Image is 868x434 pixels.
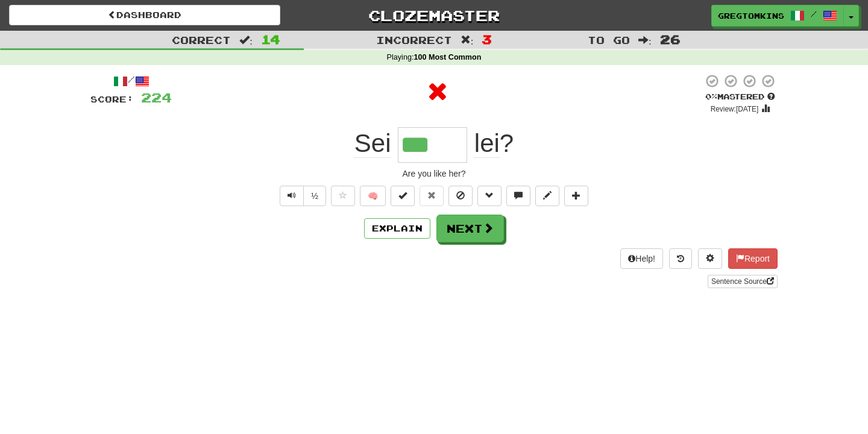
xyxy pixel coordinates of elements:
a: Dashboard [9,5,280,25]
a: GregTomkins / [711,5,844,27]
button: Next [436,215,504,242]
span: : [638,35,652,45]
button: Round history (alt+y) [669,248,692,269]
div: Mastered [703,92,778,102]
button: Favorite sentence (alt+f) [331,186,355,206]
span: 3 [482,32,492,46]
button: 🧠 [360,186,386,206]
span: Sei [354,129,391,158]
button: Explain [364,218,430,239]
span: / [811,10,817,18]
span: 14 [261,32,280,46]
button: Grammar (alt+g) [477,186,502,206]
span: Incorrect [376,34,452,46]
span: : [461,35,474,45]
small: Review: [DATE] [711,105,759,113]
button: Edit sentence (alt+d) [535,186,559,206]
span: lei [474,129,500,158]
div: Text-to-speech controls [277,186,326,206]
span: Score: [90,94,134,104]
span: ? [467,129,514,158]
button: Add to collection (alt+a) [564,186,588,206]
button: ½ [303,186,326,206]
span: GregTomkins [718,10,784,21]
span: To go [588,34,630,46]
div: Are you like her? [90,168,778,180]
button: Set this sentence to 100% Mastered (alt+m) [391,186,415,206]
button: Ignore sentence (alt+i) [448,186,473,206]
button: Help! [620,248,663,269]
a: Clozemaster [298,5,570,26]
button: Discuss sentence (alt+u) [506,186,530,206]
span: 26 [660,32,681,46]
span: 0 % [705,92,717,101]
button: Report [728,248,778,269]
button: Play sentence audio (ctl+space) [280,186,304,206]
a: Sentence Source [708,275,778,288]
span: Correct [172,34,231,46]
button: Reset to 0% Mastered (alt+r) [420,186,444,206]
span: : [239,35,253,45]
span: 224 [141,90,172,105]
div: / [90,74,172,89]
strong: 100 Most Common [414,53,481,61]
